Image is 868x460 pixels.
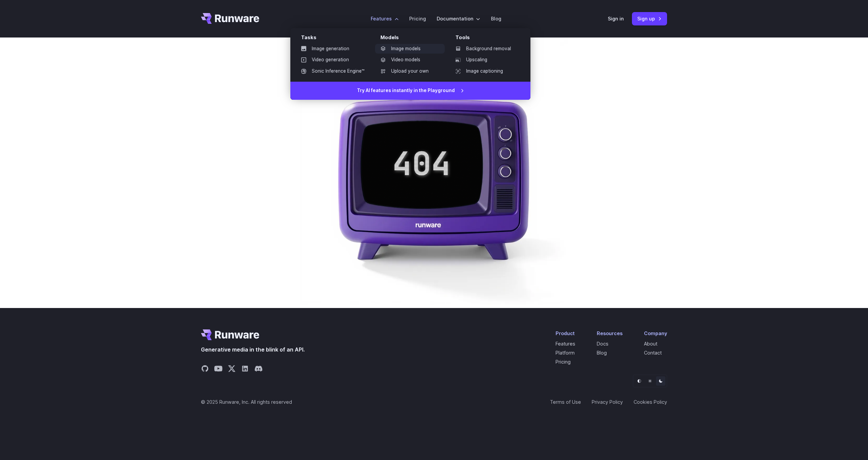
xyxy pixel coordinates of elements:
button: Light [645,376,655,386]
a: Share on LinkedIn [241,365,249,375]
a: Features [556,341,575,347]
a: Sign in [608,15,624,22]
a: Upscaling [450,55,520,65]
div: Models [380,33,445,44]
a: Video generation [296,55,370,65]
div: Resources [597,329,623,337]
a: Go to / [201,329,259,340]
a: Pricing [556,359,571,365]
div: Tasks [301,33,370,44]
ul: Theme selector [633,375,667,387]
label: Documentation [437,15,480,22]
span: © 2025 Runware, Inc. All rights reserved [201,398,292,406]
a: Background removal [450,44,520,54]
div: Tools [455,33,520,44]
a: Pricing [409,15,426,22]
div: Company [644,329,667,337]
a: About [644,341,657,347]
a: Platform [556,350,575,356]
a: Image generation [296,44,370,54]
a: Sonic Inference Engine™ [296,66,370,76]
a: Upload your own [375,66,445,76]
a: Video models [375,55,445,65]
div: Product [556,329,575,337]
a: Try AI features instantly in the Playground [290,82,530,100]
a: Sign up [632,12,667,25]
a: Cookies Policy [634,398,667,406]
label: Features [371,15,399,22]
a: Docs [597,341,608,347]
a: Privacy Policy [592,398,623,406]
a: Share on Discord [255,365,263,375]
button: Dark [656,376,665,386]
a: Blog [491,15,501,22]
a: Go to / [201,13,259,24]
span: Generative media in the blink of an API. [201,346,305,354]
a: Terms of Use [550,398,581,406]
a: Share on YouTube [214,365,222,375]
a: Image models [375,44,445,54]
img: Purple 3d television [300,37,568,305]
a: Blog [597,350,607,356]
a: Contact [644,350,662,356]
a: Share on X [228,365,236,375]
a: Share on GitHub [201,365,209,375]
button: Default [635,376,644,386]
a: Image captioning [450,66,520,76]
